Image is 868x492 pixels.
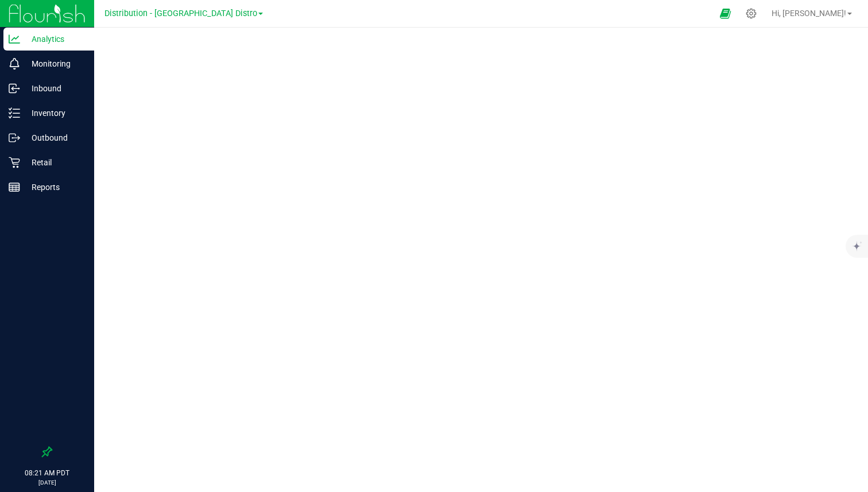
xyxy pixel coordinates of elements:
[41,446,53,458] label: Pin the sidebar to full width on large screens
[9,132,20,144] inline-svg: Outbound
[9,58,20,69] inline-svg: Monitoring
[11,400,46,435] iframe: Resource center
[20,32,89,46] p: Analytics
[20,180,89,194] p: Reports
[9,33,20,45] inline-svg: Analytics
[5,468,89,478] p: 08:21 AM PDT
[20,131,89,145] p: Outbound
[712,2,738,25] span: Open Ecommerce Menu
[9,107,20,119] inline-svg: Inventory
[5,478,89,487] p: [DATE]
[9,83,20,94] inline-svg: Inbound
[9,157,20,168] inline-svg: Retail
[9,181,20,193] inline-svg: Reports
[20,57,89,71] p: Monitoring
[20,106,89,120] p: Inventory
[104,9,257,18] span: Distribution - [GEOGRAPHIC_DATA] Distro
[772,9,846,18] span: Hi, [PERSON_NAME]!
[744,8,758,19] div: Manage settings
[20,82,89,95] p: Inbound
[20,156,89,169] p: Retail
